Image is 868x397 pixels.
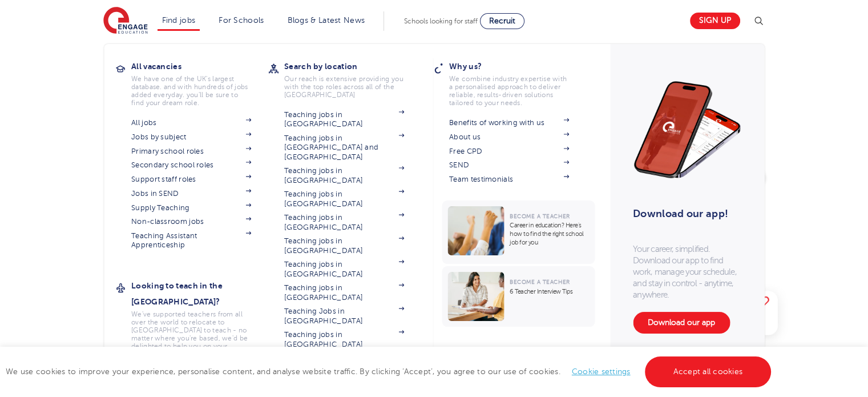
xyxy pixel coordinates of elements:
a: Supply Teaching [131,203,251,212]
a: Accept all cookies [645,356,772,387]
h3: Looking to teach in the [GEOGRAPHIC_DATA]? [131,278,268,310]
a: Become a Teacher6 Teacher Interview Tips [442,266,597,327]
a: Primary school roles [131,147,251,156]
p: We have one of the UK's largest database. and with hundreds of jobs added everyday. you'll be sur... [131,75,251,107]
h3: Search by location [284,58,421,74]
a: Recruit [480,13,524,29]
a: Teaching jobs in [GEOGRAPHIC_DATA] [284,330,404,349]
p: We've supported teachers from all over the world to relocate to [GEOGRAPHIC_DATA] to teach - no m... [131,310,251,358]
a: Looking to teach in the [GEOGRAPHIC_DATA]?We've supported teachers from all over the world to rel... [131,278,268,358]
a: Teaching Jobs in [GEOGRAPHIC_DATA] [284,307,404,326]
a: For Schools [219,16,264,25]
a: Why us?We combine industry expertise with a personalised approach to deliver reliable, results-dr... [449,58,586,107]
a: Support staff roles [131,175,251,184]
img: Engage Education [103,7,148,35]
a: Teaching jobs in [GEOGRAPHIC_DATA] [284,166,404,185]
a: Team testimonials [449,175,569,184]
a: Become a TeacherCareer in education? Here’s how to find the right school job for you [442,200,597,264]
a: Download our app [633,312,730,334]
p: Your career, simplified. Download our app to find work, manage your schedule, and stay in control... [633,243,741,300]
a: Cookie settings [572,367,631,376]
span: Become a Teacher [510,213,570,219]
span: Recruit [489,17,515,25]
a: Blogs & Latest News [288,16,365,25]
a: Jobs in SEND [131,189,251,198]
a: Teaching jobs in [GEOGRAPHIC_DATA] and [GEOGRAPHIC_DATA] [284,134,404,162]
a: Non-classroom jobs [131,217,251,226]
a: All vacanciesWe have one of the UK's largest database. and with hundreds of jobs added everyday. ... [131,58,268,107]
a: About us [449,133,569,142]
a: Teaching jobs in [GEOGRAPHIC_DATA] [284,213,404,232]
a: Search by locationOur reach is extensive providing you with the top roles across all of the [GEOG... [284,58,421,99]
a: Teaching jobs in [GEOGRAPHIC_DATA] [284,110,404,129]
span: Become a Teacher [510,279,570,285]
span: Schools looking for staff [404,17,478,25]
a: Jobs by subject [131,133,251,142]
a: Sign up [690,13,740,29]
p: 6 Teacher Interview Tips [510,287,589,296]
p: We combine industry expertise with a personalised approach to deliver reliable, results-driven so... [449,75,569,107]
h3: Why us? [449,58,586,74]
a: Benefits of working with us [449,118,569,127]
a: Teaching Assistant Apprenticeship [131,231,251,250]
a: Find jobs [162,16,196,25]
h3: Download our app! [633,201,736,226]
a: Teaching jobs in [GEOGRAPHIC_DATA] [284,190,404,208]
a: Secondary school roles [131,161,251,170]
a: Teaching jobs in [GEOGRAPHIC_DATA] [284,283,404,302]
a: Free CPD [449,147,569,156]
h3: All vacancies [131,58,268,74]
a: Teaching jobs in [GEOGRAPHIC_DATA] [284,260,404,279]
p: Career in education? Here’s how to find the right school job for you [510,221,589,247]
p: Our reach is extensive providing you with the top roles across all of the [GEOGRAPHIC_DATA] [284,75,404,99]
a: Teaching jobs in [GEOGRAPHIC_DATA] [284,236,404,255]
a: All jobs [131,118,251,127]
span: We use cookies to improve your experience, personalise content, and analyse website traffic. By c... [6,367,774,376]
a: SEND [449,161,569,170]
